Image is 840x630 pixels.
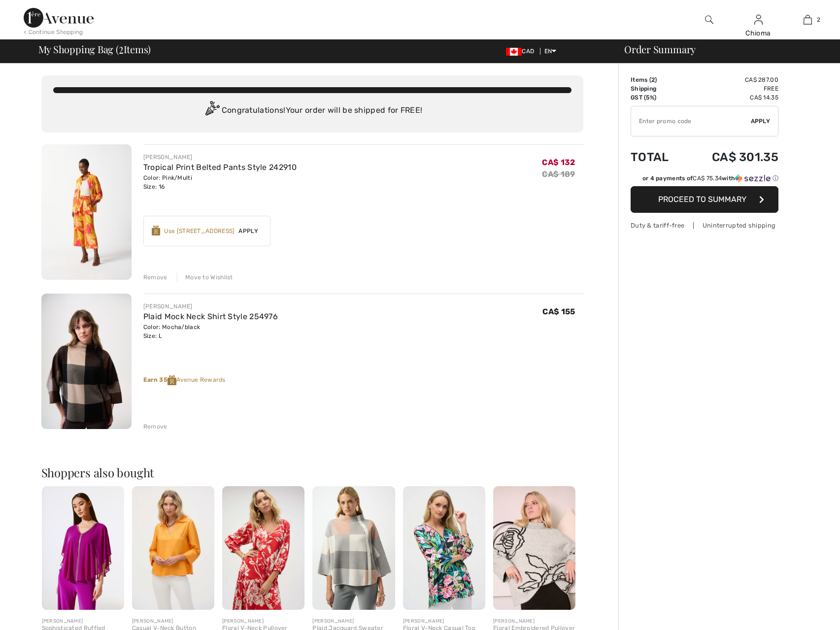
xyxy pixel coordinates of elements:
span: CA$ 132 [542,158,575,167]
div: [PERSON_NAME] [42,618,124,625]
span: 2 [817,15,820,24]
div: Remove [143,422,168,431]
div: [PERSON_NAME] [143,153,297,162]
img: Reward-Logo.svg [152,226,161,235]
span: Apply [751,117,771,126]
input: Promo code [631,106,751,136]
a: Tropical Print Belted Pants Style 242910 [143,163,297,172]
img: 1ère Avenue [24,8,94,28]
td: Items ( ) [631,75,684,84]
img: Sezzle [735,174,771,183]
img: search the website [705,14,713,26]
div: Move to Wishlist [177,273,233,282]
div: Color: Mocha/black Size: L [143,323,278,340]
td: GST (5%) [631,93,684,102]
td: Free [684,84,778,93]
div: or 4 payments ofCA$ 75.34withSezzle Click to learn more about Sezzle [631,174,778,186]
span: My Shopping Bag ( Items) [38,44,151,54]
img: Sophisticated Ruffled Dolman Blouse Style 243707 [42,486,124,610]
div: [PERSON_NAME] [132,618,214,625]
td: CA$ 287.00 [684,75,778,84]
div: Use [STREET_ADDRESS] [164,227,235,235]
span: CAD [506,48,538,55]
div: Order Summary [612,44,834,54]
img: Canadian Dollar [506,48,522,56]
a: Sign In [754,15,763,24]
a: 2 [783,14,832,26]
span: 2 [651,76,655,83]
div: < Continue Shopping [24,28,83,36]
span: CA$ 155 [542,307,575,316]
img: Floral V-Neck Pullover Style 252119 [222,486,304,610]
img: Reward-Logo.svg [168,375,176,385]
s: CA$ 189 [542,169,575,179]
h2: Shoppers also bought [41,466,583,478]
div: Congratulations! Your order will be shipped for FREE! [53,101,571,121]
img: Casual V-Neck Button Closure Style 252933 [132,486,214,610]
a: Plaid Mock Neck Shirt Style 254976 [143,312,278,321]
img: Tropical Print Belted Pants Style 242910 [41,144,132,280]
div: Color: Pink/Multi Size: 16 [143,173,297,191]
div: Remove [143,273,168,282]
img: My Info [754,14,763,26]
span: Proceed to Summary [658,195,746,204]
button: Proceed to Summary [631,186,778,213]
span: CA$ 75.34 [693,175,722,182]
strong: Earn 35 [143,376,176,383]
div: [PERSON_NAME] [143,302,278,311]
div: or 4 payments of with [642,174,778,183]
span: 2 [119,42,124,55]
img: Floral V-Neck Casual Top Style 252157 [403,486,485,610]
img: Floral Embroidered Pullover Style 254943 [493,486,575,610]
img: Congratulation2.svg [202,101,222,121]
img: My Bag [804,14,812,26]
div: [PERSON_NAME] [403,618,485,625]
span: Apply [235,227,262,235]
img: Plaid Mock Neck Shirt Style 254976 [41,294,132,429]
td: CA$ 14.35 [684,93,778,102]
td: Shipping [631,84,684,93]
div: Chioma [734,28,782,38]
td: Total [631,140,684,174]
div: Duty & tariff-free | Uninterrupted shipping [631,221,778,230]
div: Avenue Rewards [143,375,583,385]
div: [PERSON_NAME] [222,618,304,625]
td: CA$ 301.35 [684,140,778,174]
div: [PERSON_NAME] [312,618,395,625]
img: Plaid Jacquard Sweater Knit Top Style 243948 [312,486,395,610]
span: EN [544,48,557,55]
div: [PERSON_NAME] [493,618,575,625]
